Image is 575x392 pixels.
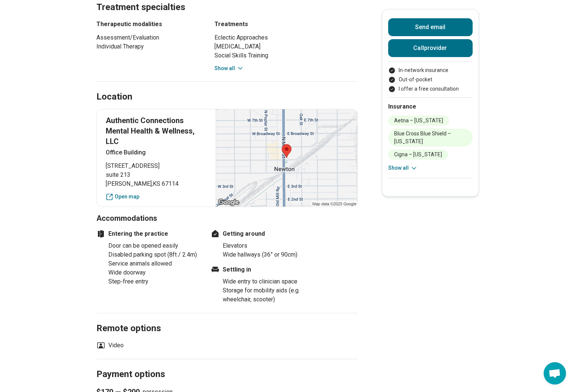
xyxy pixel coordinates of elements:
h3: Treatments [214,20,358,29]
ul: Payment options [388,66,473,93]
li: Out-of-pocket [388,76,473,84]
li: [MEDICAL_DATA] [214,42,358,51]
div: Open chat [544,362,566,385]
span: [PERSON_NAME] , KS 67114 [106,179,207,188]
h4: Entering the practice [96,229,201,238]
h2: Remote options [96,304,358,335]
button: Callprovider [388,39,473,57]
h3: Therapeutic modalities [96,20,201,29]
span: suite 213 [106,170,207,179]
li: Assessment/Evaluation [96,33,201,42]
li: Wide entry to clinician space [223,277,315,286]
h2: Insurance [388,102,473,111]
li: Blue Cross Blue Shield – [US_STATE] [388,129,473,147]
li: Aetna – [US_STATE] [388,116,449,126]
li: In-network insurance [388,66,473,74]
h2: Payment options [96,350,358,381]
button: Show all [214,65,244,72]
li: Cigna – [US_STATE] [388,150,448,160]
li: Storage for mobility aids (e.g. wheelchair, scooter) [223,286,315,304]
li: Individual Therapy [96,42,201,51]
button: Send email [388,18,473,36]
p: Office Building [106,148,207,157]
h4: Settling in [211,265,315,274]
h3: Accommodations [96,213,358,223]
li: Door can be opened easily [108,241,201,250]
li: Wide hallways (36” or 90cm) [223,250,315,259]
li: Social Skills Training [214,51,358,60]
span: [STREET_ADDRESS] [106,161,207,170]
li: I offer a free consultation [388,85,473,93]
button: Show all [388,164,418,172]
li: Service animals allowed [108,259,201,268]
li: Disabled parking spot (8ft / 2.4m) [108,250,201,259]
li: Elevators [223,241,315,250]
p: Authentic Connections Mental Health & Wellness, LLC [106,115,207,147]
h4: Getting around [211,229,315,238]
li: Eclectic Approaches [214,33,358,42]
h2: Location [96,91,132,103]
a: Open map [106,193,207,201]
li: Video [96,341,124,350]
li: Wide doorway [108,268,201,277]
li: Step-free entry [108,277,201,286]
